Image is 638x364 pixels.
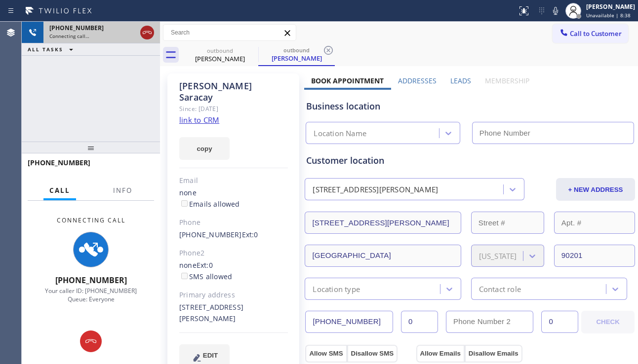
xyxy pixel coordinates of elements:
[259,54,334,63] div: [PERSON_NAME]
[450,76,471,85] label: Leads
[181,273,188,279] input: SMS allowed
[179,272,232,281] label: SMS allowed
[586,2,635,11] div: [PERSON_NAME]
[49,24,104,32] span: [PHONE_NUMBER]
[179,175,288,186] div: Email
[43,181,76,200] button: Call
[197,260,213,270] span: Ext: 0
[581,311,635,333] button: CHECK
[541,311,578,333] input: Ext. 2
[163,25,296,40] input: Search
[586,12,631,19] span: Unavailable | 8:38
[398,76,437,85] label: Addresses
[183,54,257,63] div: [PERSON_NAME]
[347,345,398,363] button: Disallow SMS
[203,352,218,359] span: EDIT
[556,178,635,201] button: + NEW ADDRESS
[549,4,562,18] button: Mute
[314,128,366,139] div: Location Name
[242,230,258,239] span: Ext: 0
[179,290,288,301] div: Primary address
[305,311,393,333] input: Phone Number
[113,186,132,195] span: Info
[259,46,334,54] div: outbound
[179,302,288,325] div: [STREET_ADDRESS][PERSON_NAME]
[570,29,622,38] span: Call to Customer
[465,345,522,363] button: Disallow Emails
[485,76,529,85] label: Membership
[179,248,288,259] div: Phone2
[45,287,137,303] span: Your caller ID: [PHONE_NUMBER] Queue: Everyone
[416,345,465,363] button: Allow Emails
[179,115,219,125] a: link to CRM
[313,184,438,195] div: [STREET_ADDRESS][PERSON_NAME]
[181,200,188,207] input: Emails allowed
[179,230,242,239] a: [PHONE_NUMBER]
[49,186,70,195] span: Call
[179,199,240,209] label: Emails allowed
[306,154,634,167] div: Customer location
[401,311,438,333] input: Ext.
[471,212,544,234] input: Street #
[553,24,628,43] button: Call to Customer
[179,80,288,103] div: [PERSON_NAME] Saracay
[22,43,83,55] button: ALL TASKS
[305,245,461,267] input: City
[183,44,257,66] div: Silvia Saracay
[140,26,154,39] button: Hang up
[479,283,521,294] div: Contact role
[472,122,634,144] input: Phone Number
[28,158,90,167] span: [PHONE_NUMBER]
[49,33,89,39] span: Connecting call…
[179,187,288,210] div: none
[179,217,288,228] div: Phone
[306,100,634,113] div: Business location
[554,245,635,267] input: ZIP
[80,330,102,352] button: Hang up
[183,47,257,54] div: outbound
[305,345,347,363] button: Allow SMS
[554,212,635,234] input: Apt. #
[313,283,360,294] div: Location type
[311,76,384,85] label: Book Appointment
[179,137,230,160] button: copy
[57,216,125,224] span: Connecting Call
[259,44,334,65] div: Silvia Saracay
[179,260,288,283] div: none
[55,275,127,286] span: [PHONE_NUMBER]
[305,212,461,234] input: Address
[28,46,63,53] span: ALL TASKS
[179,103,288,114] div: Since: [DATE]
[446,311,534,333] input: Phone Number 2
[107,181,138,200] button: Info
